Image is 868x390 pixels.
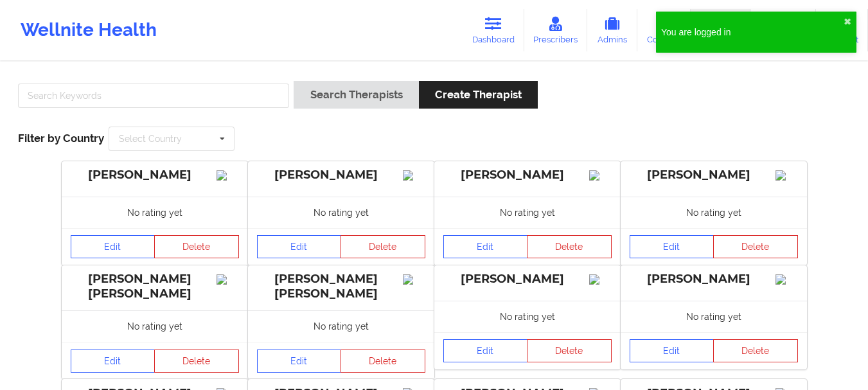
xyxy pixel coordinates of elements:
[248,310,434,342] div: No rating yet
[71,168,239,182] div: [PERSON_NAME]
[524,9,588,51] a: Prescribers
[637,9,691,51] a: Coaches
[403,274,425,285] img: Image%2Fplaceholer-image.png
[434,197,621,228] div: No rating yet
[434,301,621,332] div: No rating yet
[154,350,239,373] button: Delete
[217,274,239,285] img: Image%2Fplaceholer-image.png
[217,170,239,181] img: Image%2Fplaceholer-image.png
[62,197,248,228] div: No rating yet
[621,301,807,332] div: No rating yet
[71,350,155,373] a: Edit
[18,132,104,145] span: Filter by Country
[661,26,844,39] div: You are logged in
[443,339,528,362] a: Edit
[589,170,612,181] img: Image%2Fplaceholer-image.png
[621,197,807,228] div: No rating yet
[257,168,425,182] div: [PERSON_NAME]
[341,350,425,373] button: Delete
[154,235,239,258] button: Delete
[713,235,798,258] button: Delete
[630,168,798,182] div: [PERSON_NAME]
[257,350,342,373] a: Edit
[294,81,418,109] button: Search Therapists
[630,235,714,258] a: Edit
[341,235,425,258] button: Delete
[403,170,425,181] img: Image%2Fplaceholer-image.png
[527,339,612,362] button: Delete
[630,339,714,362] a: Edit
[775,274,798,285] img: Image%2Fplaceholer-image.png
[443,235,528,258] a: Edit
[844,17,851,27] button: close
[71,272,239,301] div: [PERSON_NAME] [PERSON_NAME]
[419,81,538,109] button: Create Therapist
[463,9,524,51] a: Dashboard
[71,235,155,258] a: Edit
[257,235,342,258] a: Edit
[62,310,248,342] div: No rating yet
[589,274,612,285] img: Image%2Fplaceholer-image.png
[587,9,637,51] a: Admins
[443,272,612,287] div: [PERSON_NAME]
[527,235,612,258] button: Delete
[775,170,798,181] img: Image%2Fplaceholer-image.png
[713,339,798,362] button: Delete
[443,168,612,182] div: [PERSON_NAME]
[257,272,425,301] div: [PERSON_NAME] [PERSON_NAME]
[630,272,798,287] div: [PERSON_NAME]
[119,134,182,143] div: Select Country
[248,197,434,228] div: No rating yet
[18,84,289,108] input: Search Keywords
